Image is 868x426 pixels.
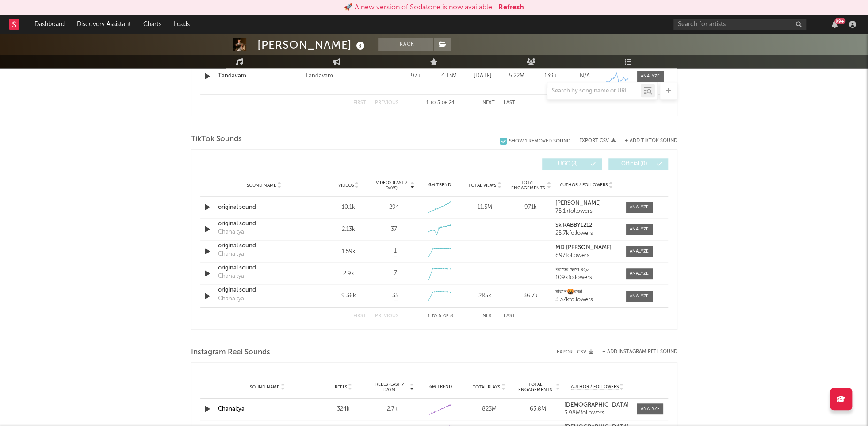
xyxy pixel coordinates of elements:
button: Previous [375,100,398,105]
input: Search by song name or URL [547,88,641,95]
strong: [DEMOGRAPHIC_DATA] [564,402,629,408]
strong: [PERSON_NAME] [555,200,601,206]
div: 3.37k followers [555,297,617,303]
button: Refresh [498,2,524,13]
div: 285k [464,292,505,300]
div: 11.5M [464,203,505,212]
a: Leads [168,15,196,33]
span: to [432,314,437,318]
div: Chanakya [218,272,244,281]
span: -35 [390,292,398,300]
a: original sound [218,264,310,272]
div: 1 5 8 [416,311,465,322]
a: Chanakya [218,406,245,412]
div: 4.13M [435,72,463,81]
span: Sound Name [247,183,276,188]
div: 37 [391,225,397,234]
a: Discovery Assistant [71,15,137,33]
div: 10.1k [328,203,369,212]
span: Total Views [468,183,496,188]
span: Total Plays [473,384,500,390]
span: UGC ( 8 ) [548,161,589,167]
div: 2.9k [328,269,369,278]
span: Reels [335,384,347,390]
div: Show 1 Removed Sound [509,138,570,144]
div: 294 [389,203,399,212]
div: 75.1k followers [555,208,617,215]
div: [PERSON_NAME] [257,38,367,52]
div: 971k [510,203,551,212]
div: 97k [401,72,430,81]
span: Instagram Reel Sounds [191,347,270,358]
a: Tandavam [218,72,301,81]
button: Last [504,100,515,105]
a: [PERSON_NAME] [555,200,617,207]
div: Chanakya [218,295,244,303]
span: to [430,101,436,105]
div: 1.59k [328,247,369,256]
button: Export CSV [579,138,616,143]
span: of [443,314,448,318]
span: -1 [391,247,397,256]
a: গ্রামের ছেলে ৪২০ [555,267,617,273]
span: TikTok Sounds [191,134,242,145]
button: + Add TikTok Sound [625,138,677,143]
span: -7 [391,269,397,278]
strong: MD [PERSON_NAME][DEMOGRAPHIC_DATA] [555,245,676,250]
button: Next [482,100,495,105]
span: Videos [338,183,354,188]
a: [DEMOGRAPHIC_DATA] [564,402,631,408]
div: 139k [536,72,566,81]
div: 5.22M [502,72,532,81]
span: Author / Followers [560,182,608,188]
a: Charts [137,15,168,33]
div: 6M Trend [419,384,463,390]
div: 2.7k [370,405,414,414]
div: 🚀 A new version of Sodatone is now available. [344,2,494,13]
span: Sound Name [250,384,279,390]
div: 63.8M [516,405,560,414]
a: Sk RABBY1212 [555,223,617,229]
button: + Add TikTok Sound [616,138,677,143]
button: First [353,100,366,105]
div: 36.7k [510,292,551,300]
span: of [442,101,447,105]
div: Chanakya [218,250,244,259]
button: Official(0) [608,158,668,170]
span: Official ( 0 ) [614,161,655,167]
a: মাতাল🤬রাজা [555,289,617,295]
div: 3.98M followers [564,410,631,416]
strong: Sk RABBY1212 [555,223,592,228]
div: 6M Trend [419,182,460,188]
div: 25.7k followers [555,230,617,237]
button: + Add Instagram Reel Sound [602,349,677,354]
button: UGC(8) [542,158,602,170]
div: 9.36k [328,292,369,300]
span: Author / Followers [571,384,619,390]
div: 823M [467,405,511,414]
button: First [353,314,366,319]
div: original sound [218,219,310,228]
div: + Add Instagram Reel Sound [593,349,677,354]
div: N/A [570,72,600,81]
span: Reels (last 7 days) [370,382,409,392]
button: Next [482,314,495,319]
div: Chanakya [218,228,244,237]
button: Last [504,314,515,319]
input: Search for artists [673,19,806,30]
button: Track [378,38,433,51]
a: original sound [218,242,310,250]
strong: গ্রামের ছেলে ৪২০ [555,267,589,272]
button: Export CSV [557,349,593,355]
div: 2.13k [328,225,369,234]
button: 99+ [832,21,838,28]
a: original sound [218,286,310,295]
div: 324k [321,405,366,414]
strong: মাতাল🤬রাজা [555,289,582,295]
span: Videos (last 7 days) [373,180,409,191]
div: 897 followers [555,253,617,259]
